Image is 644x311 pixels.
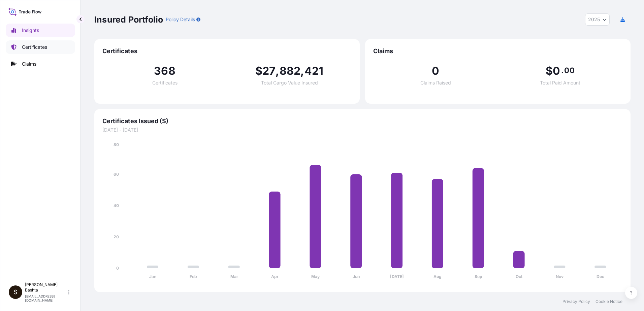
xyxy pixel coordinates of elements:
tspan: Aug [433,274,442,279]
span: Certificates [102,47,352,55]
p: [PERSON_NAME] Bashta [25,282,67,293]
tspan: Jun [353,274,360,279]
tspan: 60 [114,172,119,177]
a: Privacy Policy [562,299,590,304]
tspan: 20 [114,234,119,239]
span: 0 [432,66,439,76]
p: Claims [22,61,36,67]
span: 421 [304,66,324,76]
a: Certificates [6,40,75,54]
tspan: Nov [556,274,564,279]
span: , [276,66,279,76]
tspan: Jan [149,274,156,279]
a: Claims [6,57,75,71]
span: 27 [262,66,276,76]
span: 00 [564,68,574,73]
span: Total Paid Amount [540,80,580,85]
tspan: [DATE] [390,274,404,279]
tspan: Oct [516,274,523,279]
span: Claims [373,47,622,55]
a: Cookie Notice [595,299,622,304]
a: Insights [6,24,75,37]
span: Certificates Issued ($) [102,117,622,125]
p: Insured Portfolio [94,14,163,25]
span: , [300,66,304,76]
span: [DATE] - [DATE] [102,127,622,133]
tspan: 80 [114,142,119,147]
span: . [561,68,563,73]
tspan: Feb [190,274,197,279]
tspan: May [311,274,320,279]
span: 368 [154,66,175,76]
span: 0 [553,66,560,76]
span: 882 [280,66,301,76]
span: $ [546,66,553,76]
button: Year Selector [585,13,610,26]
tspan: Sep [475,274,482,279]
span: Claims Raised [420,80,451,85]
tspan: Dec [597,274,604,279]
span: S [13,289,18,296]
span: Certificates [152,80,178,85]
tspan: 0 [116,266,119,271]
span: 2025 [588,16,600,23]
p: Policy Details [166,16,195,23]
span: $ [255,66,262,76]
p: Certificates [22,44,47,50]
tspan: Apr [271,274,279,279]
p: Insights [22,27,39,34]
tspan: Mar [230,274,238,279]
tspan: 40 [114,203,119,208]
span: Total Cargo Value Insured [261,80,318,85]
p: [EMAIL_ADDRESS][DOMAIN_NAME] [25,294,67,302]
